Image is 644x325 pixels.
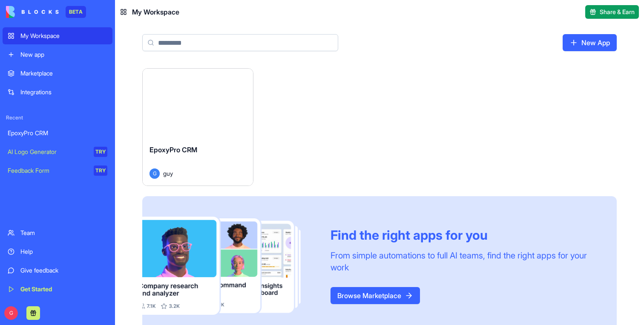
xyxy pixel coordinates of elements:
[94,147,107,157] div: TRY
[3,243,112,260] a: Help
[20,229,107,237] div: Team
[20,50,107,59] div: New app
[66,6,86,18] div: BETA
[4,306,18,320] span: G
[20,69,107,78] div: Marketplace
[3,27,112,44] a: My Workspace
[94,165,107,176] div: TRY
[331,250,596,273] div: From simple automations to full AI teams, find the right apps for your work
[331,227,596,243] div: Find the right apps for you
[3,65,112,82] a: Marketplace
[20,88,107,96] div: Integrations
[132,7,179,17] span: My Workspace
[20,266,107,275] div: Give feedback
[3,46,112,63] a: New app
[585,5,639,19] button: Share & Earn
[600,8,635,16] span: Share & Earn
[149,145,197,154] span: EpoxyPro CRM
[3,114,112,121] span: Recent
[20,285,107,293] div: Get Started
[8,129,107,137] div: EpoxyPro CRM
[563,34,617,51] a: New App
[6,6,59,18] img: logo
[142,68,253,186] a: EpoxyPro CRMGguy
[20,247,107,256] div: Help
[3,281,112,298] a: Get Started
[142,217,317,315] img: Frame_181_egmpey.png
[149,168,160,179] span: G
[331,287,420,304] a: Browse Marketplace
[20,32,107,40] div: My Workspace
[3,84,112,101] a: Integrations
[3,162,112,179] a: Feedback FormTRY
[3,224,112,241] a: Team
[8,148,88,156] div: AI Logo Generator
[8,166,88,175] div: Feedback Form
[3,262,112,279] a: Give feedback
[3,143,112,160] a: AI Logo GeneratorTRY
[163,169,173,178] span: guy
[3,125,112,142] a: EpoxyPro CRM
[6,6,86,18] a: BETA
